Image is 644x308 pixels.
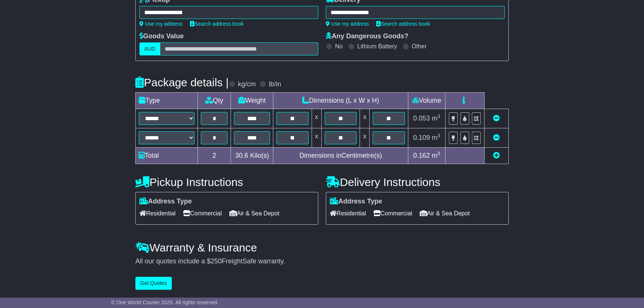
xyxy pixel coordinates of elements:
label: Goods Value [139,32,184,41]
a: Search address book [190,21,244,27]
span: Residential [330,208,366,219]
span: © One World Courier 2025. All rights reserved. [111,299,219,305]
td: x [360,109,370,128]
span: 0.109 [413,134,430,141]
label: kg/cm [238,80,256,89]
td: Kilo(s) [231,148,273,164]
span: 0.162 [413,152,430,159]
label: lb/in [269,80,281,89]
td: Qty [198,93,231,109]
td: x [312,109,321,128]
a: Remove this item [493,115,500,122]
button: Get Quotes [135,277,172,290]
span: Air & Sea Depot [229,208,280,219]
label: Other [412,43,426,50]
span: 250 [210,257,222,265]
span: Commercial [183,208,222,219]
td: 2 [198,148,231,164]
a: Add new item [493,152,500,159]
td: Total [136,148,198,164]
td: Dimensions (L x W x H) [273,93,408,109]
span: 0.053 [413,115,430,122]
sup: 3 [437,113,440,119]
div: All our quotes include a $ FreightSafe warranty. [135,257,509,266]
span: Residential [139,208,176,219]
label: Lithium Battery [357,43,397,50]
h4: Delivery Instructions [326,176,509,188]
span: Commercial [373,208,412,219]
span: m [432,134,440,141]
span: 30.6 [235,152,248,159]
td: Type [136,93,198,109]
label: AUD [139,42,160,55]
span: Air & Sea Depot [420,208,470,219]
a: Use my address [326,21,369,27]
sup: 3 [437,151,440,156]
h4: Pickup Instructions [135,176,318,188]
td: x [360,128,370,148]
span: m [432,115,440,122]
sup: 3 [437,133,440,138]
label: No [335,43,342,50]
a: Use my address [139,21,183,27]
span: m [432,152,440,159]
a: Search address book [376,21,430,27]
td: Weight [231,93,273,109]
a: Remove this item [493,134,500,141]
td: x [312,128,321,148]
label: Address Type [139,198,192,206]
td: Dimensions in Centimetre(s) [273,148,408,164]
label: Any Dangerous Goods? [326,32,408,41]
label: Address Type [330,198,382,206]
td: Volume [408,93,445,109]
h4: Warranty & Insurance [135,241,509,254]
h4: Package details | [135,76,229,89]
